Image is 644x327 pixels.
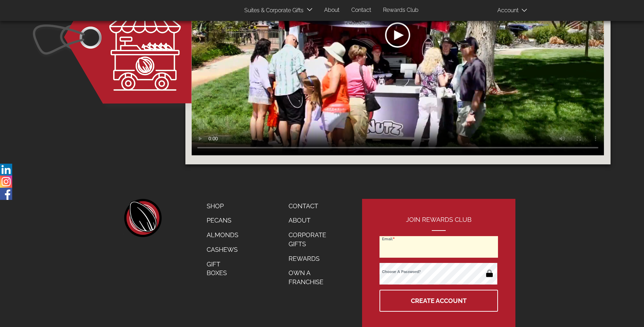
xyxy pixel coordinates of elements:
[201,228,244,242] a: Almonds
[378,3,424,17] a: Rewards Club
[123,199,162,237] a: home
[283,228,340,251] a: Corporate Gifts
[379,290,498,312] button: Create Account
[379,236,498,258] input: Email
[283,213,340,228] a: About
[319,3,345,17] a: About
[201,199,244,213] a: Shop
[346,3,376,17] a: Contact
[201,242,244,257] a: Cashews
[239,4,306,17] a: Suites & Corporate Gifts
[283,251,340,266] a: Rewards
[201,213,244,228] a: Pecans
[283,199,340,213] a: Contact
[283,266,340,289] a: Own a Franchise
[379,216,498,231] h2: Join Rewards Club
[201,257,244,280] a: Gift Boxes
